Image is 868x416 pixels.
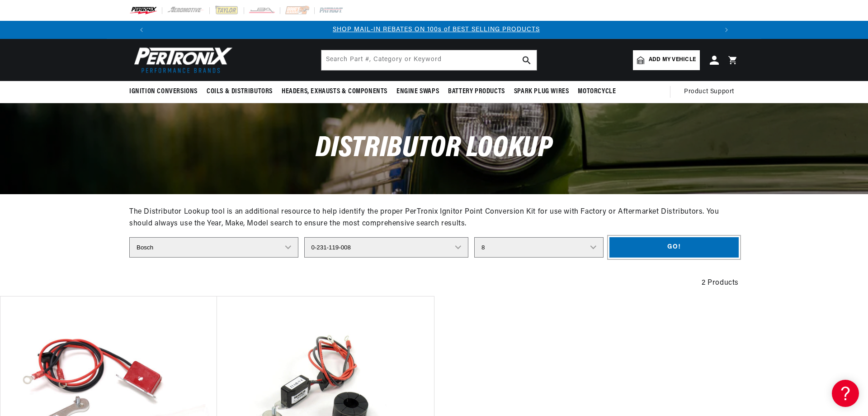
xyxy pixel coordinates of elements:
[129,277,739,289] div: 2 Products
[509,81,574,102] summary: Spark Plug Wires
[132,21,151,39] button: Translation missing: en.sections.announcements.previous_announcement
[649,56,696,64] span: Add my vehicle
[514,87,569,96] span: Spark Plug Wires
[277,81,392,102] summary: Headers, Exhausts & Components
[684,81,739,103] summary: Product Support
[684,87,734,97] span: Product Support
[153,25,720,35] div: Announcement
[609,237,739,258] button: Go!
[392,81,443,102] summary: Engine Swaps
[316,134,553,163] span: Distributor Lookup
[129,206,739,230] div: The Distributor Lookup tool is an additional resource to help identify the proper PerTronix Ignit...
[129,81,202,102] summary: Ignition Conversions
[129,87,198,96] span: Ignition Conversions
[443,81,509,102] summary: Battery Products
[207,87,273,96] span: Coils & Distributors
[129,44,233,76] img: Pertronix
[396,87,439,96] span: Engine Swaps
[573,81,620,102] summary: Motorcycle
[107,21,761,39] slideshow-component: Translation missing: en.sections.announcements.announcement_bar
[321,50,537,70] input: Search Part #, Category or Keyword
[633,50,700,70] a: Add my vehicle
[517,50,537,70] button: search button
[578,87,616,96] span: Motorcycle
[282,87,387,96] span: Headers, Exhausts & Components
[333,26,540,33] a: SHOP MAIL-IN REBATES ON 100s of BEST SELLING PRODUCTS
[153,25,720,35] div: 2 of 3
[717,21,736,39] button: Translation missing: en.sections.announcements.next_announcement
[202,81,277,102] summary: Coils & Distributors
[448,87,505,96] span: Battery Products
